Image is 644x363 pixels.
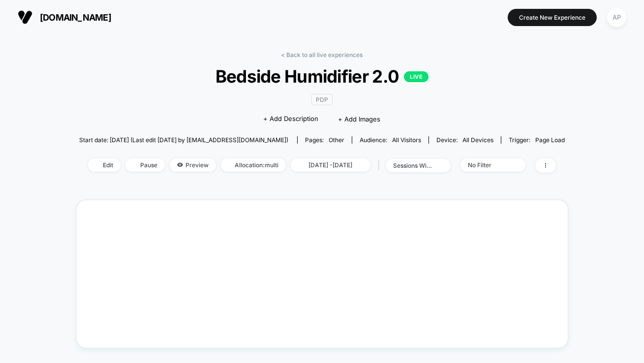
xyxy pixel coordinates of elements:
div: AP [607,8,626,27]
span: Allocation: multi [221,158,286,172]
span: Page Load [535,136,565,144]
span: all devices [462,136,493,144]
p: LIVE [404,71,429,82]
div: Pages: [305,136,344,144]
div: Trigger: [509,136,565,144]
span: Pause [125,158,165,172]
span: [DOMAIN_NAME] [40,12,111,23]
span: Preview [170,158,216,172]
span: All Visitors [392,136,421,144]
button: [DOMAIN_NAME] [15,9,114,25]
span: Bedside Humidifier 2.0 [104,66,541,87]
span: Device: [429,136,501,144]
span: [DATE] - [DATE] [291,158,370,172]
span: | [375,158,386,173]
a: < Back to all live experiences [281,51,363,59]
div: Audience: [360,136,421,144]
button: Create New Experience [508,9,597,26]
button: AP [604,7,629,28]
span: Start date: [DATE] (Last edit [DATE] by [EMAIL_ADDRESS][DOMAIN_NAME]) [79,136,288,144]
img: Visually logo [18,10,32,25]
span: other [329,136,344,144]
div: No Filter [468,161,507,169]
div: sessions with impression [393,162,432,169]
span: PDP [311,94,333,105]
span: + Add Images [338,115,380,123]
span: Edit [88,158,121,172]
span: + Add Description [263,114,318,124]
